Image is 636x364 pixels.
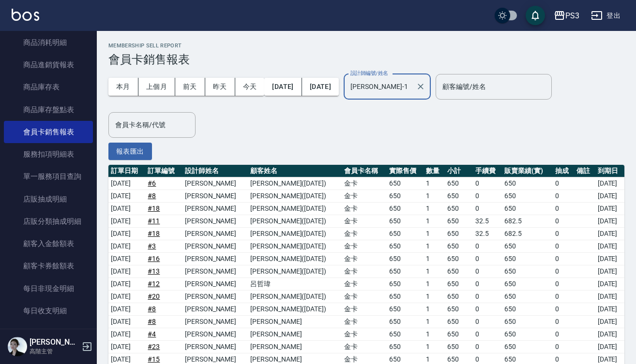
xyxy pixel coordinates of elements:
td: 1 [424,341,445,353]
th: 實際售價 [387,165,424,177]
td: 650 [502,177,552,190]
td: 682.5 [502,215,552,228]
td: 650 [445,278,473,291]
td: 650 [502,253,552,265]
td: 650 [445,177,473,190]
th: 會員卡名稱 [342,165,387,177]
a: 店販抽成明細 [4,188,93,210]
button: [DATE] [302,78,339,96]
th: 顧客姓名 [248,165,342,177]
td: 0 [473,177,502,190]
td: [DATE] [108,265,145,278]
td: 1 [424,291,445,303]
td: [DATE] [108,291,145,303]
th: 到期日 [595,165,624,177]
a: #8 [148,192,156,200]
td: 0 [553,328,574,341]
td: [DATE] [108,341,145,353]
td: [PERSON_NAME] [182,316,248,328]
a: #18 [148,204,160,212]
td: [PERSON_NAME] [182,253,248,265]
a: 每日非現金明細 [4,277,93,300]
button: 上個月 [138,78,175,96]
img: Person [8,337,27,356]
td: 0 [553,265,574,278]
td: [PERSON_NAME]([DATE]) [248,303,342,316]
td: [DATE] [108,240,145,253]
div: PS3 [565,10,579,22]
td: 0 [473,265,502,278]
td: [DATE] [108,215,145,228]
td: 1 [424,228,445,240]
td: [PERSON_NAME] [182,203,248,215]
button: 本月 [108,78,138,96]
td: 金卡 [342,328,387,341]
td: 1 [424,278,445,291]
td: 1 [424,177,445,190]
button: [DATE] [264,78,302,96]
td: 650 [387,341,424,353]
button: save [526,6,545,25]
a: 每日收支明細 [4,300,93,322]
td: 0 [473,278,502,291]
button: 今天 [235,78,265,96]
button: 昨天 [205,78,235,96]
td: [DATE] [595,265,624,278]
td: [DATE] [595,240,624,253]
td: [DATE] [108,177,145,190]
td: 1 [424,240,445,253]
td: 金卡 [342,341,387,353]
td: 金卡 [342,265,387,278]
a: 顧客卡券餘額表 [4,255,93,277]
a: 單一服務項目查詢 [4,165,93,188]
td: 0 [553,341,574,353]
td: 650 [502,203,552,215]
a: #4 [148,330,156,338]
td: 650 [387,190,424,203]
td: 650 [445,203,473,215]
td: 0 [553,291,574,303]
td: [PERSON_NAME] [182,328,248,341]
td: [DATE] [595,303,624,316]
h2: Membership Sell Report [108,43,624,49]
td: [PERSON_NAME]([DATE]) [248,190,342,203]
th: 販賣業績(實) [502,165,552,177]
a: 商品庫存表 [4,76,93,98]
td: [DATE] [595,278,624,291]
td: [DATE] [108,253,145,265]
td: 650 [445,341,473,353]
th: 數量 [424,165,445,177]
td: 1 [424,316,445,328]
td: 0 [473,341,502,353]
a: #11 [148,217,160,225]
td: 1 [424,190,445,203]
td: 0 [553,253,574,265]
td: [PERSON_NAME] [182,278,248,291]
td: 650 [445,228,473,240]
td: 0 [553,203,574,215]
td: 0 [473,328,502,341]
td: [PERSON_NAME]([DATE]) [248,215,342,228]
td: 0 [473,203,502,215]
td: [PERSON_NAME] [182,228,248,240]
td: [DATE] [108,303,145,316]
td: 650 [387,203,424,215]
th: 訂單編號 [145,165,182,177]
td: 650 [387,278,424,291]
td: 650 [502,316,552,328]
td: 0 [473,240,502,253]
td: [DATE] [595,316,624,328]
td: 0 [473,190,502,203]
h5: [PERSON_NAME] [30,337,79,347]
td: 650 [445,291,473,303]
td: 金卡 [342,278,387,291]
td: 650 [502,265,552,278]
td: 650 [502,303,552,316]
th: 手續費 [473,165,502,177]
td: [DATE] [595,215,624,228]
th: 備註 [574,165,595,177]
td: 0 [473,291,502,303]
td: [PERSON_NAME] [182,265,248,278]
a: #3 [148,242,156,250]
td: 0 [473,303,502,316]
